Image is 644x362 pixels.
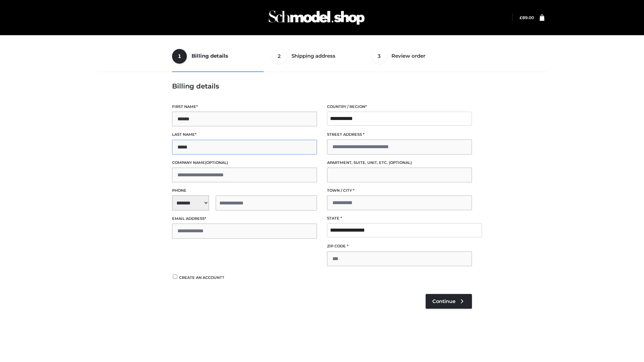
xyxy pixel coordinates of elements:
label: Country / Region [327,104,472,110]
h3: Billing details [172,82,472,90]
label: Last name [172,131,317,138]
label: State [327,215,472,222]
bdi: 89.00 [520,15,534,20]
img: Schmodel Admin 964 [266,4,367,31]
label: Street address [327,131,472,138]
a: Continue [426,294,472,309]
span: Create an account? [179,275,224,280]
a: £89.00 [520,15,534,20]
label: Town / City [327,187,472,194]
span: (optional) [389,160,412,165]
label: Apartment, suite, unit, etc. [327,160,472,166]
label: Email address [172,216,317,222]
label: First name [172,104,317,110]
label: Company name [172,160,317,166]
label: Phone [172,187,317,194]
label: ZIP Code [327,243,472,249]
span: (optional) [205,160,228,165]
span: £ [520,15,522,20]
input: Create an account? [172,275,178,279]
span: Continue [432,298,455,304]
